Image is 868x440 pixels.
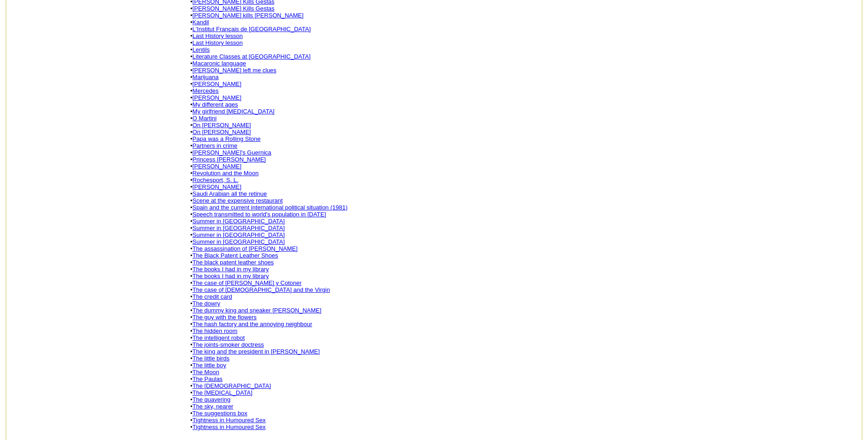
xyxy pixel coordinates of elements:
[190,149,271,156] font: •
[193,142,237,149] a: Partners in crime
[190,53,311,60] font: •
[190,231,285,238] font: •
[193,129,251,135] a: On [PERSON_NAME]
[190,341,264,348] font: •
[193,156,266,163] a: Princess [PERSON_NAME]
[193,286,330,293] a: The case of [DEMOGRAPHIC_DATA] and the Virgin
[193,39,243,46] a: Last History lesson
[193,26,311,32] a: L'Institut Français de [GEOGRAPHIC_DATA]
[190,177,238,183] font: •
[193,348,320,355] a: The king and the president in [PERSON_NAME]
[190,211,326,218] font: •
[190,410,248,417] font: •
[190,334,245,341] font: •
[193,80,242,87] a: [PERSON_NAME]
[190,197,283,204] font: •
[190,245,297,252] font: •
[193,266,269,273] a: The books I had in my library
[193,389,253,396] a: The [MEDICAL_DATA]
[193,67,277,74] a: [PERSON_NAME] left me clues
[190,204,348,211] font: •
[193,135,261,142] a: Papa was a Rolling Stone
[190,108,275,115] font: •
[190,19,209,26] font: •
[190,382,271,389] font: •
[190,170,259,177] font: •
[193,163,242,170] a: [PERSON_NAME]
[190,273,269,279] font: •
[190,122,251,129] font: •
[193,87,219,94] a: Mercedes
[193,108,275,115] a: My girlfriend [MEDICAL_DATA]
[190,80,241,87] font: •
[190,101,238,108] font: •
[193,177,238,183] a: Rochesport, S. L.
[190,362,226,369] font: •
[193,259,274,266] a: The black patent leather shoes
[193,273,269,279] a: The books I had in my library
[193,60,246,67] a: Macaronic language
[190,293,232,300] font: •
[193,204,348,211] a: Spain and the current international political situation (1981)
[193,46,210,53] a: Lentils
[193,369,220,376] a: The Moon
[190,424,266,430] font: •
[193,307,322,314] a: The dummy king and sneaker [PERSON_NAME]
[190,259,274,266] font: •
[190,403,233,410] font: •
[193,424,266,430] a: Tightness in Humoured Sex
[190,39,243,46] font: •
[193,197,283,204] a: Scene at the expensive restaurant
[190,238,285,245] font: •
[193,190,267,197] a: Saudi Arabian all the retinue
[193,231,285,238] a: Summer in [GEOGRAPHIC_DATA]
[193,252,278,259] a: The Black Patent Leather Shoes
[190,369,219,376] font: •
[193,362,226,369] a: The little boy
[190,74,219,80] font: •
[193,211,326,218] a: Speech transmitted to world's population in [DATE]
[193,32,243,39] a: Last History lesson
[190,190,267,197] font: •
[193,238,285,245] a: Summer in [GEOGRAPHIC_DATA]
[190,225,285,231] font: •
[193,355,230,362] a: The little birds
[193,410,248,417] a: The suggestions box
[193,225,285,231] a: Summer in [GEOGRAPHIC_DATA]
[190,286,330,293] font: •
[193,115,217,122] a: O Martini
[193,183,242,190] a: [PERSON_NAME]
[190,321,312,327] font: •
[190,183,241,190] font: •
[193,94,242,101] a: [PERSON_NAME]
[190,396,231,403] font: •
[193,101,238,108] a: My different ages
[190,300,220,307] font: •
[190,46,210,53] font: •
[193,396,231,403] a: The quavering
[190,32,243,39] font: •
[193,382,271,389] a: The [DEMOGRAPHIC_DATA]
[193,334,245,341] a: The intelligent robot
[193,218,285,225] a: Summer in [GEOGRAPHIC_DATA]
[190,163,241,170] font: •
[190,60,246,67] font: •
[193,300,221,307] a: The dowry
[190,266,269,273] font: •
[193,417,266,424] a: Tightness in Humoured Sex
[190,355,229,362] font: •
[193,321,313,327] a: The hash factory and the annoying neighbour
[190,252,278,259] font: •
[190,327,237,334] font: •
[190,348,320,355] font: •
[190,115,216,122] font: •
[193,19,209,26] a: Kandil
[193,53,311,60] a: Literature Classes at [GEOGRAPHIC_DATA]
[193,149,271,156] a: [PERSON_NAME]'s Guernica
[193,293,232,300] a: The credit card
[190,307,321,314] font: •
[190,218,285,225] font: •
[190,87,219,94] font: •
[193,376,223,382] a: The Paulas
[190,26,311,32] font: •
